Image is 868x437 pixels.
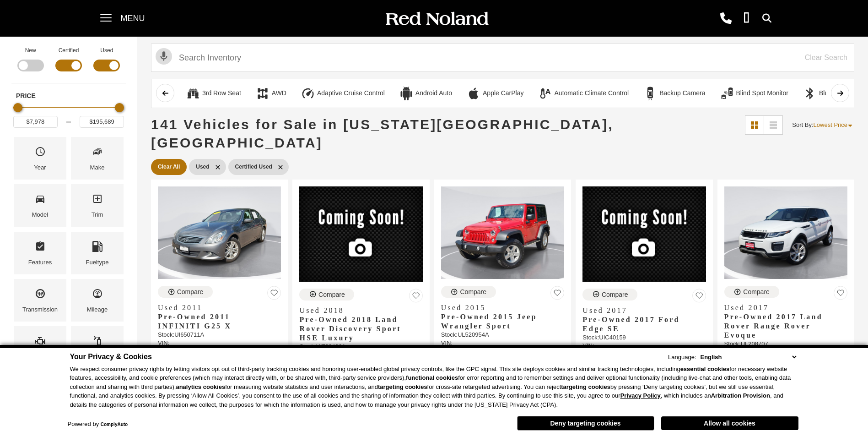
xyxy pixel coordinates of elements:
[70,353,152,361] span: Your Privacy & Cookies
[35,333,46,352] span: Engine
[158,331,281,339] div: Stock : UI650711A
[296,84,390,103] button: Adaptive Cruise ControlAdaptive Cruise Control
[555,89,629,98] div: Automatic Climate Control
[299,306,415,315] span: Used 2018
[441,339,564,355] div: VIN: [US_VEHICLE_IDENTIFICATION_NUMBER]
[441,286,496,298] button: Compare Vehicle
[467,87,480,100] div: Apple CarPlay
[460,288,486,296] div: Compare
[176,383,225,390] strong: analytics cookies
[181,84,246,103] button: 3rd Row Seat3rd Row Seat
[101,422,128,427] a: ComplyAuto
[13,116,58,128] input: Minimum
[582,306,699,315] span: Used 2017
[70,365,798,410] p: We respect consumer privacy rights by letting visitors opt out of third-party tracking cookies an...
[92,191,103,210] span: Trim
[299,315,415,343] span: Pre-Owned 2018 Land Rover Discovery Sport HSE Luxury
[22,305,58,315] div: Transmission
[318,290,345,299] div: Compare
[100,46,113,55] label: Used
[582,289,637,300] button: Compare Vehicle
[14,137,66,180] div: YearYear
[156,48,172,65] svg: Click to toggle on voice search
[441,186,564,279] img: 2015 Jeep Wrangler Sport
[301,87,315,100] div: Adaptive Cruise Control
[87,305,108,315] div: Mileage
[441,331,564,339] div: Stock : UL520954A
[724,340,847,348] div: Stock : UL208707
[34,163,46,173] div: Year
[35,191,46,210] span: Model
[534,84,634,103] button: Automatic Climate ControlAutomatic Climate Control
[196,161,209,173] span: Used
[90,163,105,173] div: Make
[441,303,557,312] span: Used 2015
[643,87,657,100] div: Backup Camera
[620,392,661,399] u: Privacy Policy
[186,87,200,100] div: 3rd Row Seat
[158,303,281,331] a: Used 2011Pre-Owned 2011 INFINITI G25 X
[582,186,706,282] img: 2017 Ford Edge SE
[158,186,281,279] img: 2011 INFINITI G25 X
[13,103,22,112] div: Minimum Price
[14,184,66,227] div: ModelModel
[736,89,788,98] div: Blind Spot Monitor
[92,286,103,305] span: Mileage
[71,326,124,369] div: ColorColor
[582,342,706,358] div: VIN: [US_VEHICLE_IDENTIFICATION_NUMBER]
[71,232,124,274] div: FueltypeFueltype
[156,84,174,102] button: scroll left
[71,279,124,322] div: MileageMileage
[80,116,124,128] input: Maximum
[715,84,793,103] button: Blind Spot MonitorBlind Spot Monitor
[661,416,798,430] button: Allow all cookies
[28,257,52,268] div: Features
[803,87,817,100] div: Bluetooth
[68,421,128,427] div: Powered by
[267,286,281,303] button: Save Vehicle
[32,210,48,220] div: Model
[819,89,846,98] div: Bluetooth
[25,46,36,55] label: New
[415,89,452,98] div: Android Auto
[235,161,272,173] span: Certified Used
[462,84,529,103] button: Apple CarPlayApple CarPlay
[16,92,121,100] h5: Price
[35,286,46,305] span: Transmission
[792,121,813,128] span: Sort By :
[441,303,564,331] a: Used 2015Pre-Owned 2015 Jeep Wrangler Sport
[92,333,103,352] span: Color
[550,286,564,303] button: Save Vehicle
[798,84,851,103] button: BluetoothBluetooth
[71,184,124,227] div: TrimTrim
[831,84,849,102] button: scroll right
[14,326,66,369] div: EngineEngine
[92,239,103,257] span: Fueltype
[299,289,354,300] button: Compare Vehicle
[11,46,126,83] div: Filter by Vehicle Type
[35,144,46,163] span: Year
[834,286,847,303] button: Save Vehicle
[59,46,79,55] label: Certified
[582,333,706,342] div: Stock : UIC40159
[151,44,854,72] input: Search Inventory
[71,137,124,180] div: MakeMake
[14,232,66,274] div: FeaturesFeatures
[272,89,286,98] div: AWD
[680,366,730,372] strong: essential cookies
[115,103,124,112] div: Maximum Price
[409,289,423,306] button: Save Vehicle
[638,84,710,103] button: Backup CameraBackup Camera
[724,303,841,312] span: Used 2017
[92,144,103,163] span: Make
[14,279,66,322] div: TransmissionTransmission
[724,312,841,340] span: Pre-Owned 2017 Land Rover Range Rover Evoque
[378,383,427,390] strong: targeting cookies
[724,286,779,298] button: Compare Vehicle
[256,87,270,100] div: AWD
[92,210,103,220] div: Trim
[299,306,422,343] a: Used 2018Pre-Owned 2018 Land Rover Discovery Sport HSE Luxury
[814,121,847,128] span: Lowest Price
[582,315,699,333] span: Pre-Owned 2017 Ford Edge SE
[441,312,557,331] span: Pre-Owned 2015 Jeep Wrangler Sport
